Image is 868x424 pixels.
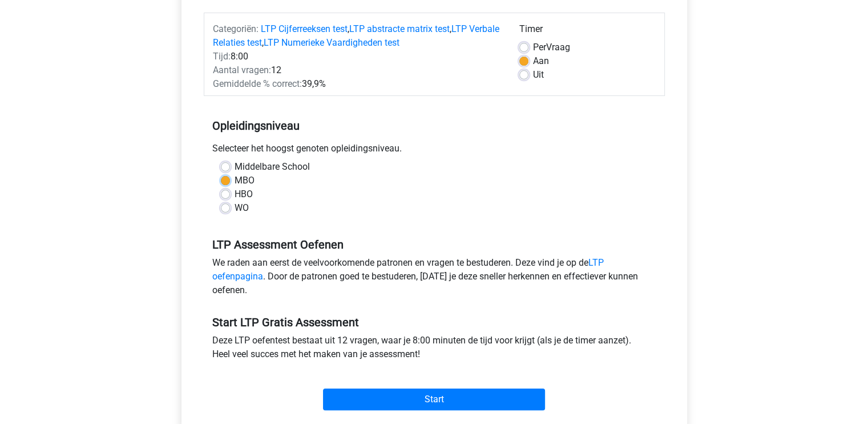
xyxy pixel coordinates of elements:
[213,23,259,34] span: Categoriën:
[213,65,271,75] span: Aantal vragen:
[204,63,511,77] div: 12
[533,41,570,54] label: Vraag
[212,315,656,329] h5: Start LTP Gratis Assessment
[235,201,249,215] label: WO
[213,78,302,89] span: Gemiddelde % correct:
[235,187,253,201] label: HBO
[533,42,546,53] span: Per
[261,23,348,34] a: LTP Cijferreeksen test
[533,54,549,68] label: Aan
[204,256,665,302] div: We raden aan eerst de veelvoorkomende patronen en vragen te bestuderen. Deze vind je op de . Door...
[212,114,656,137] h5: Opleidingsniveau
[235,160,310,174] label: Middelbare School
[213,51,231,62] span: Tijd:
[204,142,665,160] div: Selecteer het hoogst genoten opleidingsniveau.
[323,389,545,410] input: Start
[204,22,511,50] div: , , ,
[204,77,511,91] div: 39,9%
[212,238,656,251] h5: LTP Assessment Oefenen
[204,334,665,366] div: Deze LTP oefentest bestaat uit 12 vragen, waar je 8:00 minuten de tijd voor krijgt (als je de tim...
[264,37,399,48] a: LTP Numerieke Vaardigheden test
[519,22,656,41] div: Timer
[349,23,450,34] a: LTP abstracte matrix test
[204,50,511,63] div: 8:00
[533,68,544,82] label: Uit
[235,174,255,187] label: MBO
